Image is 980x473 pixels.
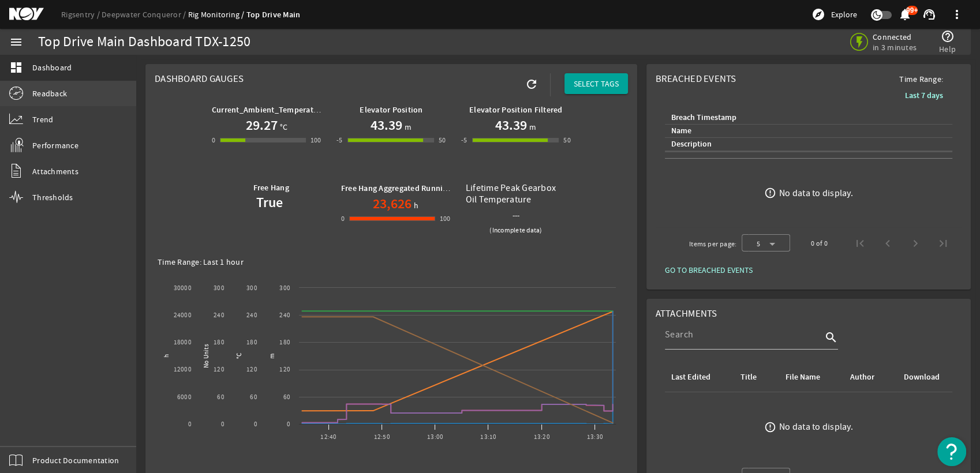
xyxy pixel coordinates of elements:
mat-icon: dashboard [9,61,23,74]
text: 13:30 [587,433,603,441]
text: 120 [214,365,225,374]
text: 300 [214,284,225,292]
div: Items per page: [689,238,737,250]
mat-icon: explore [811,7,825,21]
div: Lifetime Peak Gearbox Oil Temperature [466,182,566,205]
button: GO TO BREACHED EVENTS [656,260,762,280]
span: Help [939,43,956,55]
input: Search [665,328,822,341]
div: --- [466,205,566,221]
mat-icon: refresh [525,77,538,91]
span: Trend [32,114,53,125]
button: SELECT TAGS [564,73,628,94]
span: m [402,121,412,133]
div: 100 [311,134,321,146]
div: 0 [212,134,215,146]
text: 60 [283,393,291,401]
div: Name [669,125,943,137]
h1: 23,626 [373,194,412,213]
svg: Chart title [155,271,622,449]
b: Elevator Position [360,104,422,115]
span: Attachments [656,307,717,320]
b: Current_Ambient_Temperature [212,104,326,115]
text: 60 [217,393,225,401]
div: Title [739,371,770,384]
div: 0 [341,213,345,224]
button: Explore [807,5,862,24]
div: No data to display. [779,421,853,433]
text: 12:40 [320,433,336,441]
b: Elevator Position Filtered [469,104,563,115]
b: Last 7 days [905,90,943,101]
text: 300 [279,284,290,292]
text: 0 [221,420,225,429]
span: Thresholds [32,192,73,203]
span: Readback [32,88,67,99]
text: 240 [279,311,290,320]
div: No data to display. [779,187,853,199]
span: Connected [873,32,922,42]
div: -5 [461,134,467,146]
div: Last Edited [669,371,725,384]
div: 50 [439,134,446,146]
div: 100 [440,213,451,224]
div: Description [669,138,943,151]
div: File Name [786,371,820,384]
mat-icon: error_outline [764,421,776,433]
span: GO TO BREACHED EVENTS [665,264,753,276]
div: Title [740,371,757,384]
button: Open Resource Center [937,437,966,466]
div: Author [850,371,874,384]
text: 120 [279,365,290,374]
a: Rig Monitoring [188,9,246,20]
span: °C [278,121,288,133]
text: h [162,354,171,358]
div: Time Range: Last 1 hour [158,256,625,268]
span: in 3 minutes [873,42,922,52]
span: Breached Events [656,73,736,85]
div: Last Edited [671,371,710,384]
span: Attachments [32,166,78,177]
mat-icon: menu [9,35,23,49]
text: m [268,353,276,358]
span: Time Range: [890,73,952,85]
text: 24000 [174,311,192,320]
div: 0 of 0 [811,238,828,249]
div: -5 [336,134,343,146]
b: Free Hang [253,182,289,193]
div: File Name [784,371,835,384]
button: 99+ [899,9,911,21]
span: m [527,121,536,133]
button: Last 7 days [896,85,952,106]
text: No Units [202,344,211,368]
text: 0 [287,420,290,429]
div: Breach Timestamp [671,111,736,124]
text: 30000 [174,284,192,292]
h1: 43.39 [371,116,402,134]
h1: 43.39 [495,116,527,134]
b: True [256,193,283,212]
div: Name [671,125,691,137]
text: 13:10 [480,433,496,441]
text: 12:50 [374,433,390,441]
div: Download [904,371,940,384]
mat-icon: help_outline [941,29,955,43]
a: Top Drive Main [246,9,301,20]
text: 13:00 [427,433,443,441]
span: Performance [32,140,78,151]
span: h [412,200,418,211]
div: Top Drive Main Dashboard TDX-1250 [38,36,250,48]
div: 50 [563,134,571,146]
mat-icon: notifications [898,7,912,21]
small: (Incomplete data) [489,225,542,236]
text: 18000 [174,338,192,347]
text: 120 [246,365,257,374]
text: °C [235,352,244,359]
mat-icon: support_agent [922,7,936,21]
b: Free Hang Aggregated Running Hours [341,183,476,194]
i: search [824,331,838,344]
mat-icon: error_outline [764,187,776,199]
text: 6000 [177,393,192,401]
text: 0 [254,420,257,429]
text: 240 [214,311,225,320]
